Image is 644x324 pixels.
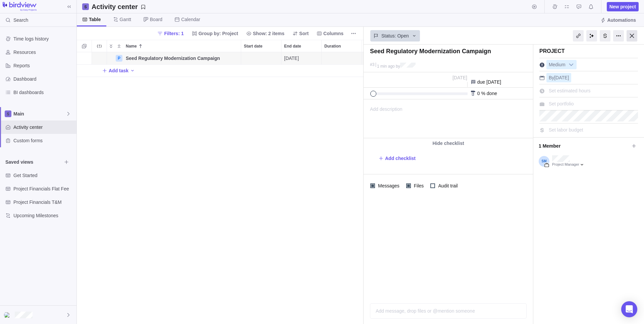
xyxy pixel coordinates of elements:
span: Gantt [120,16,131,23]
span: Notifications [586,2,596,11]
span: Add activity [130,66,135,75]
span: Set estimated hours [549,88,591,93]
span: Automations [607,17,636,23]
span: Start date [244,43,262,50]
a: My assignments [562,5,572,10]
span: Add checklist [385,155,416,162]
h2: Activity center [92,2,138,11]
span: Collapse [115,42,123,51]
span: Show: 2 items [244,29,287,38]
div: Project Manager [552,162,585,167]
span: Files [411,181,425,190]
span: Project Financials Flat Fee [13,185,74,192]
span: by [396,64,400,69]
span: End date [284,43,301,50]
div: Open [362,52,402,64]
div: Sarah M [4,311,12,319]
div: Copy link [573,30,584,42]
span: Show: 2 items [253,30,284,37]
span: Upcoming Milestones [13,212,74,219]
div: Hide checklist [364,138,533,148]
span: Set labor budget [549,127,583,133]
span: BI dashboards [13,89,74,96]
span: Activity center [13,124,74,131]
div: Billing [600,30,610,42]
div: Status [362,52,402,65]
span: Time logs [550,2,559,11]
span: My assignments [562,2,572,11]
span: 1 min ago [377,64,395,69]
span: Board [150,16,162,23]
span: Name [126,43,137,50]
span: More actions [349,29,358,38]
span: New project [607,2,639,11]
span: Search [13,17,28,23]
span: Start timer [530,2,539,11]
img: logo [3,2,37,11]
span: Automations [598,15,639,25]
span: Audit trail [435,181,459,190]
span: Add description [364,100,402,138]
div: Open Intercom Messenger [621,301,637,317]
div: Duration [322,52,362,65]
div: Close [627,30,637,42]
span: Sort [299,30,309,37]
span: [DATE] [452,75,467,80]
span: Status: Open [381,32,409,39]
span: Main [13,110,66,117]
a: Approval requests [574,5,584,10]
div: grid [77,52,364,324]
span: Saved views [5,159,62,165]
span: % done [481,91,497,96]
div: Medium [546,60,577,69]
span: 0 [477,91,480,96]
div: Add New [77,65,550,77]
span: Add task [102,66,128,75]
span: 1 Member [539,140,629,152]
span: Dashboard [13,76,74,82]
div: Seed Regulatory Modernization Campaign [123,52,241,64]
span: Medium [547,60,568,70]
div: More actions [613,30,624,42]
div: Trouble indication [92,52,107,65]
a: Time logs [550,5,559,10]
div: Name [123,40,241,52]
span: Time logs history [13,35,74,42]
span: New project [609,3,636,10]
span: [DATE] [554,75,569,80]
span: Add task [109,67,128,74]
a: Notifications [586,5,596,10]
span: Get Started [13,172,74,179]
span: Group by: Project [199,30,238,37]
span: Project Financials T&M [13,199,74,206]
span: due [DATE] [477,79,501,85]
span: Seed Regulatory Modernization Campaign [126,55,220,62]
span: Filters: 1 [164,30,183,37]
span: Table [89,16,101,23]
div: Start date [241,40,281,52]
span: Messages [375,181,401,190]
div: End date [281,40,321,52]
span: Selection mode [79,42,89,51]
span: Columns [314,29,346,38]
span: Set portfolio [549,101,574,106]
span: Calendar [181,16,200,23]
span: Expand [107,42,115,51]
span: Browse views [62,157,71,167]
div: Start date [241,52,281,65]
span: Custom forms [13,137,74,144]
span: Resources [13,49,74,56]
span: Filters: 1 [155,29,186,38]
div: P [116,55,122,62]
div: AI [586,30,597,42]
span: Save your current layout and filters as a View [89,2,149,11]
span: Sort [290,29,311,38]
div: Duration [322,40,362,52]
img: Show [4,312,12,318]
span: Approval requests [574,2,584,11]
span: Duration [324,43,341,50]
span: By [549,75,554,80]
span: Add checklist [378,154,416,163]
span: Reports [13,62,74,69]
div: End date [281,52,322,65]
